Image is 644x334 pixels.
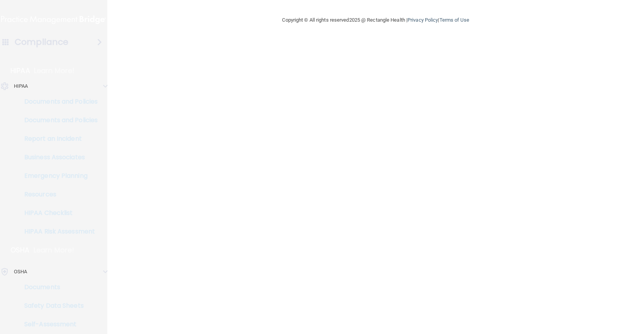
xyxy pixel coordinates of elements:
p: Safety Data Sheets [5,302,110,310]
img: PMB logo [1,12,106,27]
p: HIPAA Risk Assessment [5,228,110,235]
p: OSHA [14,267,27,276]
p: Self-Assessment [5,320,110,328]
p: HIPAA [10,66,30,75]
a: Terms of Use [439,17,469,23]
p: Documents and Policies [5,116,110,124]
h4: Compliance [15,37,68,48]
p: Resources [5,191,110,198]
p: Business Associates [5,153,110,161]
p: Report an Incident [5,135,110,143]
p: OSHA [10,245,30,255]
p: Learn More! [34,245,74,255]
p: HIPAA [14,82,28,91]
p: Emergency Planning [5,172,110,180]
p: Documents and Policies [5,98,110,106]
div: Copyright © All rights reserved 2025 @ Rectangle Health | | [235,8,517,32]
p: Documents [5,283,110,291]
a: Privacy Policy [407,17,438,23]
p: Learn More! [34,66,75,75]
p: HIPAA Checklist [5,209,110,217]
